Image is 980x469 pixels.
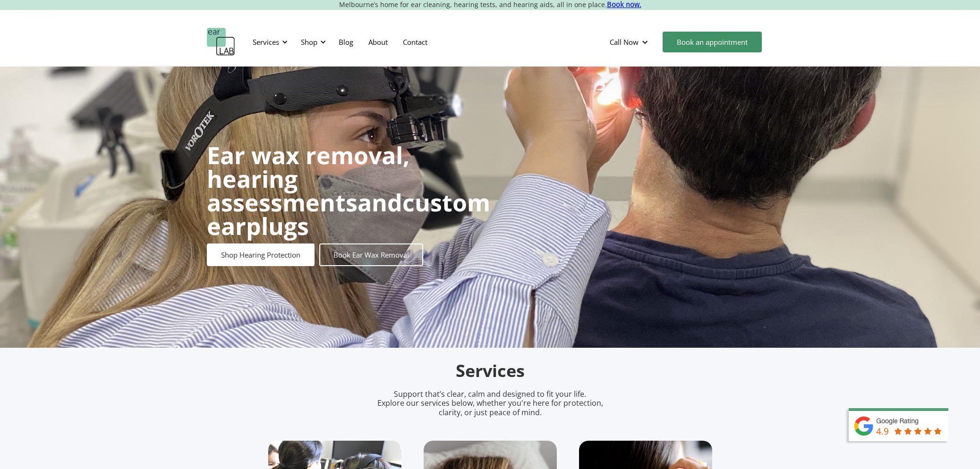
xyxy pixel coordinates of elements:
[268,360,712,382] h2: Services
[365,390,615,417] p: Support that’s clear, calm and designed to fit your life. Explore our services below, whether you...
[247,28,290,56] div: Services
[207,139,409,218] strong: Ear wax removal, hearing assessments
[207,28,235,56] a: home
[602,28,658,56] div: Call Now
[610,37,639,47] div: Call Now
[207,143,490,238] h1: and
[207,243,315,266] a: Shop Hearing Protection
[301,37,317,47] div: Shop
[361,28,395,56] a: About
[319,243,423,266] a: Book Ear Wax Removal
[663,32,762,52] a: Book an appointment
[395,28,435,56] a: Contact
[253,37,279,47] div: Services
[295,28,329,56] div: Shop
[331,28,361,56] a: Blog
[207,186,490,242] strong: custom earplugs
